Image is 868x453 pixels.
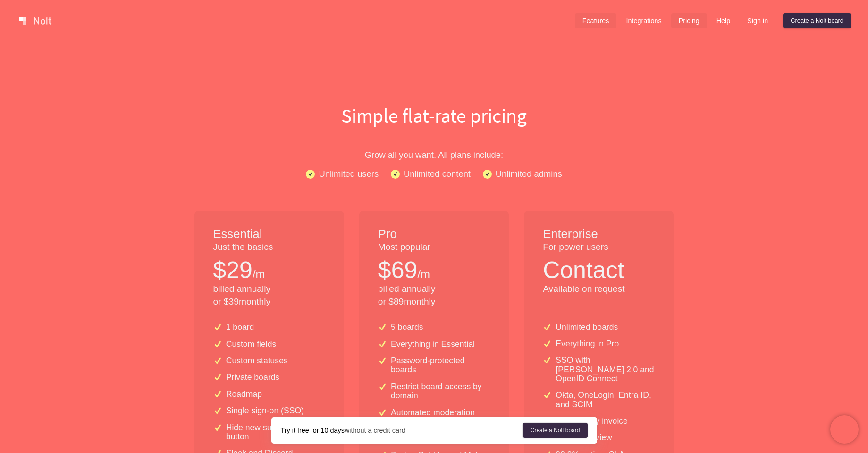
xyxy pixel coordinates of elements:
[378,254,417,287] p: $ 69
[281,426,523,435] div: without a credit card
[417,266,430,282] p: /m
[391,408,490,427] p: Automated moderation and profanity filters
[226,340,277,349] p: Custom fields
[830,415,859,444] iframe: Chatra live chat
[556,323,618,332] p: Unlimited boards
[378,241,490,254] p: Most popular
[281,427,345,434] strong: Try it free for 10 days
[404,167,471,181] p: Unlimited content
[618,13,669,28] a: Integrations
[319,167,379,181] p: Unlimited users
[226,323,254,332] p: 1 board
[378,283,490,308] p: billed annually or $ 89 monthly
[391,382,490,401] p: Restrict board access by domain
[556,356,655,383] p: SSO with [PERSON_NAME] 2.0 and OpenID Connect
[543,254,624,281] button: Contact
[253,266,265,282] p: /m
[556,339,619,348] p: Everything in Pro
[132,148,736,162] p: Grow all you want. All plans include:
[709,13,738,28] a: Help
[523,423,588,438] a: Create a Nolt board
[543,283,655,296] p: Available on request
[213,226,325,243] h1: Essential
[226,373,279,382] p: Private boards
[213,241,325,254] p: Just the basics
[543,241,655,254] p: For power users
[391,356,490,375] p: Password-protected boards
[556,417,628,426] p: Payment by invoice
[740,13,775,28] a: Sign in
[543,226,655,243] h1: Enterprise
[226,390,262,399] p: Roadmap
[226,356,288,365] p: Custom statuses
[132,102,736,129] h1: Simple flat-rate pricing
[556,391,655,409] p: Okta, OneLogin, Entra ID, and SCIM
[671,13,707,28] a: Pricing
[226,406,304,415] p: Single sign-on (SSO)
[496,167,562,181] p: Unlimited admins
[213,283,325,308] p: billed annually or $ 39 monthly
[575,13,617,28] a: Features
[378,226,490,243] h1: Pro
[391,323,423,332] p: 5 boards
[783,13,851,28] a: Create a Nolt board
[391,340,475,349] p: Everything in Essential
[213,254,253,287] p: $ 29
